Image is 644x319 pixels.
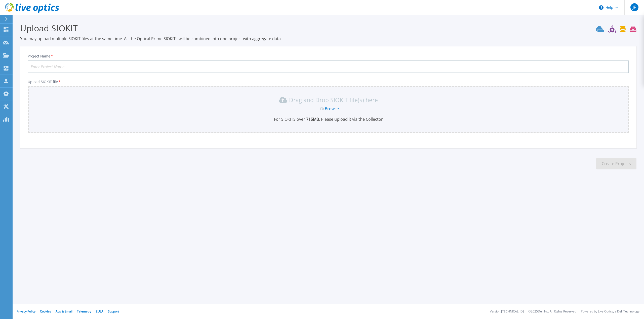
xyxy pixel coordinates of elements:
[28,54,53,58] label: Project Name
[56,309,72,313] a: Ads & Email
[20,22,636,34] h3: Upload SIOKIT
[40,309,51,313] a: Cookies
[31,116,626,122] p: For SIOKITS over , Please upload it via the Collector
[320,106,325,111] span: Or
[20,36,636,41] p: You may upload multiple SIOKIT files at the same time. All the Optical Prime SIOKITs will be comb...
[17,309,35,313] a: Privacy Policy
[289,97,378,102] p: Drag and Drop SIOKIT file(s) here
[28,60,629,73] input: Enter Project Name
[305,116,319,122] b: 715 MB
[28,80,629,84] p: Upload SIOKIT file
[581,310,639,313] li: Powered by Live Optics, a Dell Technology
[77,309,91,313] a: Telemetry
[596,158,636,169] button: Create Projects
[528,310,576,313] li: © 2025 Dell Inc. All Rights Reserved
[633,5,636,9] span: JF
[31,96,626,122] div: Drag and Drop SIOKIT file(s) here OrBrowseFor SIOKITS over 715MB, Please upload it via the Collector
[108,309,119,313] a: Support
[490,310,524,313] li: Version: [TECHNICAL_ID]
[325,106,339,111] a: Browse
[96,309,103,313] a: EULA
